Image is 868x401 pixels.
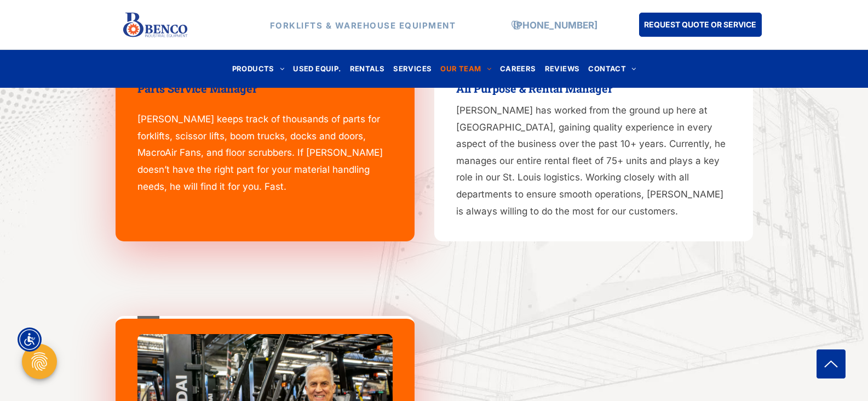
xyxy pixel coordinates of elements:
[456,81,613,95] span: All Purpose & Rental Manager
[270,20,456,30] strong: FORKLIFTS & WAREHOUSE EQUIPMENT
[584,61,640,76] a: CONTACT
[639,13,762,37] a: REQUEST QUOTE OR SERVICE
[456,105,726,217] span: [PERSON_NAME] has worked from the ground up here at [GEOGRAPHIC_DATA], gaining quality experience...
[389,61,436,76] a: SERVICES
[436,61,496,76] a: OUR TEAM
[228,61,289,76] a: PRODUCTS
[496,61,541,76] a: CAREERS
[513,19,597,30] a: [PHONE_NUMBER]
[18,327,42,352] div: Accessibility Menu
[346,61,389,76] a: RENTALS
[289,61,345,76] a: USED EQUIP.
[137,114,383,191] span: [PERSON_NAME] keeps track of thousands of parts for forklifts, scissor lifts, boom trucks, docks ...
[541,61,584,76] a: REVIEWS
[137,81,257,95] span: Parts Service Manager
[644,14,756,35] span: REQUEST QUOTE OR SERVICE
